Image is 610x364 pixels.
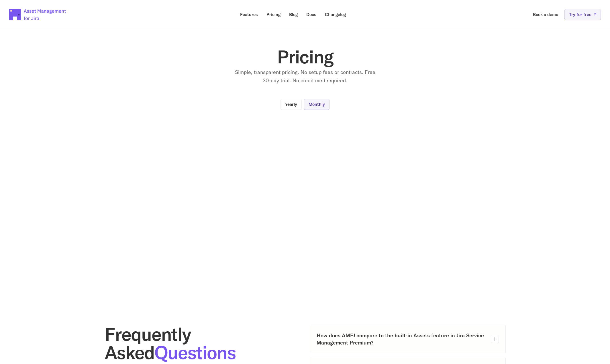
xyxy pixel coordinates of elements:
[533,12,558,17] p: Book a demo
[154,341,236,364] span: Questions
[289,12,298,17] p: Blog
[306,12,316,17] p: Docs
[236,9,262,20] a: Features
[302,9,320,20] a: Docs
[569,12,591,17] p: Try for free
[564,9,601,20] a: Try for free
[240,12,258,17] p: Features
[191,48,420,66] h1: Pricing
[529,9,562,20] a: Book a demo
[105,325,301,362] h2: Frequently Asked
[266,12,281,17] p: Pricing
[234,68,377,85] p: Simple, transparent pricing. No setup fees or contracts. Free 30-day trial. No credit card required.
[317,332,486,346] h3: How does AMFJ compare to the built-in Assets feature in Jira Service Management Premium?
[321,9,350,20] a: Changelog
[285,9,302,20] a: Blog
[262,9,285,20] a: Pricing
[309,102,325,106] p: Monthly
[325,12,346,17] p: Changelog
[285,102,297,106] p: Yearly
